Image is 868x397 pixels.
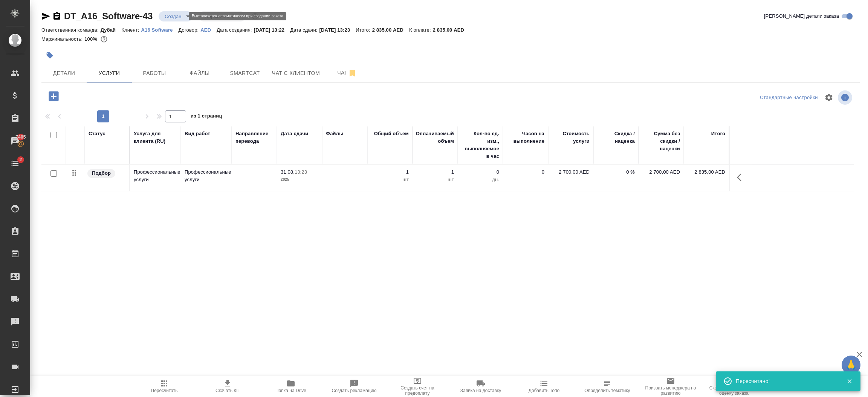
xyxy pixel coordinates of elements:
[101,27,122,33] p: Дубай
[52,12,61,21] button: Скопировать ссылку
[185,130,210,137] div: Вид работ
[84,36,99,42] p: 100%
[348,69,357,78] svg: Отписаться
[141,27,179,33] p: A16 Software
[281,176,318,183] p: 2025
[281,169,295,175] p: 31.08,
[217,27,254,33] p: Дата создания:
[845,357,857,373] span: 🙏
[758,92,820,104] div: split button
[329,68,365,78] span: Чат
[235,130,273,145] div: Направление перевода
[281,130,308,137] div: Дата сдачи
[642,168,680,176] p: 2 700,00 AED
[136,69,173,78] span: Работы
[41,47,58,64] button: Добавить тэг
[159,11,193,21] div: Создан
[199,11,245,21] div: Создан
[64,11,153,21] a: DT_A16_Software-43
[597,168,635,176] p: 0 %
[416,168,454,176] p: 1
[227,69,263,78] span: Smartcat
[732,168,750,186] button: Показать кнопки
[41,36,84,42] p: Маржинальность:
[371,168,409,176] p: 1
[179,27,201,33] p: Договор:
[374,130,409,137] div: Общий объем
[838,90,854,105] span: Посмотреть информацию
[552,130,590,145] div: Стоимость услуги
[92,169,111,177] p: Подбор
[820,89,838,107] span: Настроить таблицу
[842,378,857,385] button: Закрыть
[134,130,177,145] div: Услуга для клиента (RU)
[185,168,228,183] p: Профессиональные услуги
[462,130,499,160] div: Кол-во ед. изм., выполняемое в час
[462,168,499,176] p: 0
[356,27,372,33] p: Итого:
[254,27,290,33] p: [DATE] 13:22
[141,26,179,33] a: A16 Software
[642,130,680,153] div: Сумма без скидки / наценки
[295,169,307,175] p: 13:23
[326,130,343,137] div: Файлы
[736,377,835,385] div: Пересчитано!
[462,176,499,183] p: дн.
[371,176,409,183] p: шт
[711,130,725,137] div: Итого
[416,176,454,183] p: шт
[597,130,635,145] div: Скидка / наценка
[11,133,30,141] span: 7405
[43,89,64,104] button: Добавить услугу
[121,27,141,33] p: Клиент:
[503,165,548,191] td: 0
[99,34,109,44] button: 0.00 AED;
[290,27,319,33] p: Дата сдачи:
[372,27,409,33] p: 2 835,00 AED
[162,13,183,20] button: Создан
[200,27,217,33] p: AED
[15,156,26,163] span: 2
[272,69,320,78] span: Чат с клиентом
[200,26,217,33] a: AED
[41,12,50,21] button: Скопировать ссылку для ЯМессенджера
[89,130,105,137] div: Статус
[41,27,101,33] p: Ответственная команда:
[250,11,260,21] button: Доп статусы указывают на важность/срочность заказа
[134,168,177,183] p: Профессиональные услуги
[552,168,590,176] p: 2 700,00 AED
[2,154,28,173] a: 2
[842,356,860,374] button: 🙏
[409,27,433,33] p: К оплате:
[202,13,236,20] button: Нормальный
[433,27,470,33] p: 2 835,00 AED
[191,111,222,122] span: из 1 страниц
[182,69,218,78] span: Файлы
[2,131,28,150] a: 7405
[319,27,356,33] p: [DATE] 13:23
[764,12,839,20] span: [PERSON_NAME] детали заказа
[91,69,127,78] span: Услуги
[416,130,454,145] div: Оплачиваемый объем
[507,130,544,145] div: Часов на выполнение
[46,69,82,78] span: Детали
[688,168,725,176] p: 2 835,00 AED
